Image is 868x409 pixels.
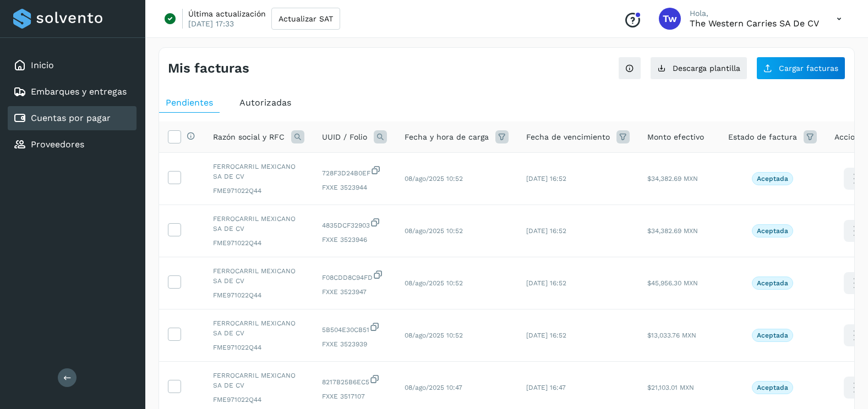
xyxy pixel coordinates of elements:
span: [DATE] 16:52 [526,279,566,287]
div: Proveedores [8,132,137,157]
a: Inicio [31,60,54,70]
span: Razón social y RFC [213,131,285,143]
span: [DATE] 16:52 [526,331,566,339]
button: Cargar facturas [756,57,845,80]
div: Inicio [8,53,137,78]
span: Autorizadas [239,97,291,108]
p: Aceptada [757,175,788,183]
span: FERROCARRIL MEXICANO SA DE CV [213,318,304,338]
p: Hola, [690,9,819,18]
span: 08/ago/2025 10:52 [405,227,463,235]
span: $34,382.69 MXN [647,227,698,235]
span: $13,033.76 MXN [647,331,696,339]
span: Fecha de vencimiento [526,131,610,143]
p: Aceptada [757,279,788,287]
span: Acciones [834,131,868,143]
span: FERROCARRIL MEXICANO SA DE CV [213,214,304,234]
span: F08CDD8C94FD [322,269,387,283]
span: FME971022Q44 [213,290,304,300]
span: 4835DCF32903 [322,217,387,230]
p: Aceptada [757,227,788,235]
p: Aceptada [757,384,788,391]
span: Descarga plantilla [673,64,740,72]
span: $45,956.30 MXN [647,279,698,287]
div: Cuentas por pagar [8,106,137,130]
span: Monto efectivo [647,131,704,143]
span: Cargar facturas [779,64,838,72]
span: $21,103.01 MXN [647,384,694,391]
span: FERROCARRIL MEXICANO SA DE CV [213,371,304,390]
button: Actualizar SAT [271,8,340,30]
span: FXXE 3523946 [322,235,387,245]
a: Embarques y entregas [31,86,127,97]
span: FME971022Q44 [213,395,304,405]
span: FXXE 3523939 [322,339,387,349]
a: Proveedores [31,139,84,150]
span: Pendientes [166,97,213,108]
span: FME971022Q44 [213,342,304,352]
span: UUID / Folio [322,131,367,143]
span: Actualizar SAT [279,15,333,23]
p: The western carries SA de CV [690,18,819,29]
span: 728F3D24B0EF [322,165,387,178]
span: FXXE 3523947 [322,287,387,297]
span: 8217B25B6EC5 [322,374,387,387]
span: FXXE 3523944 [322,183,387,192]
p: Aceptada [757,331,788,339]
span: FME971022Q44 [213,186,304,196]
span: Fecha y hora de carga [405,131,489,143]
p: Última actualización [188,9,266,19]
div: Embarques y entregas [8,80,137,104]
h4: Mis facturas [168,60,249,76]
span: 08/ago/2025 10:52 [405,175,463,183]
button: Descarga plantilla [650,57,747,80]
span: 08/ago/2025 10:52 [405,279,463,287]
span: FME971022Q44 [213,238,304,248]
span: $34,382.69 MXN [647,175,698,183]
span: 08/ago/2025 10:52 [405,331,463,339]
p: [DATE] 17:33 [188,19,234,29]
span: Estado de factura [728,131,797,143]
a: Cuentas por pagar [31,113,111,123]
span: [DATE] 16:52 [526,175,566,183]
span: FXXE 3517107 [322,391,387,401]
span: 08/ago/2025 10:47 [405,384,462,391]
span: [DATE] 16:47 [526,384,566,391]
span: [DATE] 16:52 [526,227,566,235]
span: FERROCARRIL MEXICANO SA DE CV [213,266,304,286]
span: 5B504E30CB51 [322,322,387,335]
span: FERROCARRIL MEXICANO SA DE CV [213,162,304,181]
